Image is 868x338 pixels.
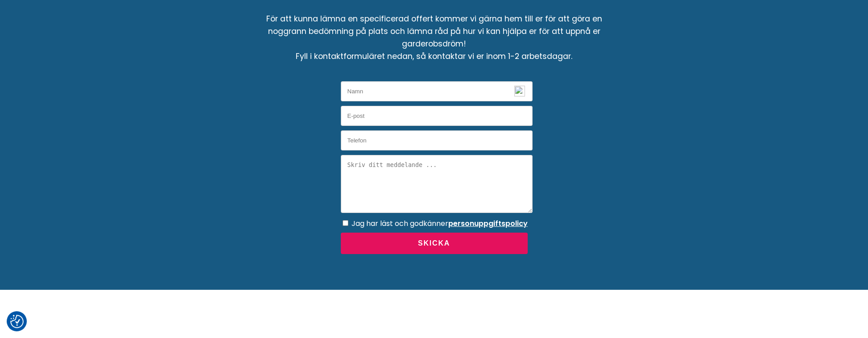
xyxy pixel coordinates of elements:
[260,13,608,63] p: För att kunna lämna en specificerad offert kommer vi gärna hem till er för att göra en noggrann b...
[448,218,528,229] a: personuppgiftspolicy
[514,86,525,96] img: npw-badge-icon-locked.svg
[10,315,24,328] button: Samtyckesinställningar
[341,233,528,255] button: Skicka
[341,130,533,150] input: Telefon
[341,106,533,126] input: E-post
[341,81,533,101] input: Namn
[351,218,528,229] label: Jag har läst och godkänner
[10,315,24,328] img: Revisit consent button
